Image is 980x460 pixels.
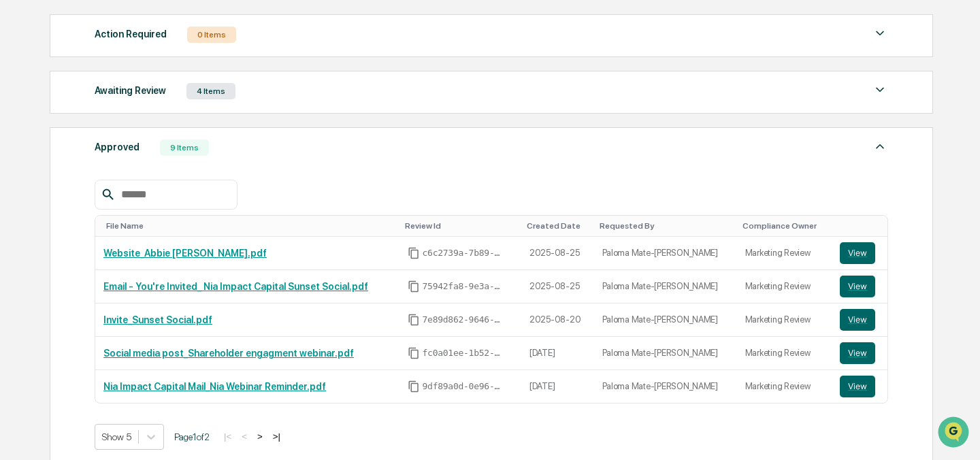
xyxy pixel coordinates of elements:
button: Start new chat [231,108,248,125]
span: Preclearance [27,171,88,185]
div: Toggle SortBy [742,221,826,231]
span: Data Lookup [27,197,86,211]
td: [DATE] [521,370,594,403]
td: Marketing Review [737,337,832,370]
td: 2025-08-20 [521,303,594,337]
div: 9 Items [160,139,209,156]
button: View [840,342,875,364]
span: Attestations [112,171,169,185]
iframe: Open customer support [936,415,973,452]
td: [DATE] [521,337,594,370]
td: Paloma Mate-[PERSON_NAME] [594,370,736,403]
td: Marketing Review [737,370,832,403]
div: Toggle SortBy [600,221,731,231]
span: Copy Id [408,280,420,293]
a: Nia Impact Capital Mail_Nia Webinar Reminder.pdf [103,381,326,392]
a: 🔎Data Lookup [8,192,91,216]
button: View [840,276,875,297]
span: Pylon [135,231,165,241]
a: View [840,309,879,331]
div: Action Required [95,25,167,43]
div: We're available if you need us! [46,118,172,129]
a: Invite_Sunset Social.pdf [103,314,212,325]
a: 🗄️Attestations [93,166,174,191]
span: Copy Id [408,380,420,393]
td: Paloma Mate-[PERSON_NAME] [594,337,736,370]
div: 0 Items [187,27,236,43]
p: How can we help? [14,29,248,50]
img: 1746055101610-c473b297-6a78-478c-a979-82029cc54cd1 [14,104,38,129]
button: < [238,431,251,442]
a: Website_Abbie [PERSON_NAME].pdf [103,248,267,259]
a: Email - You're Invited_ Nia Impact Capital Sunset Social.pdf [103,281,368,292]
a: View [840,376,879,397]
a: View [840,276,879,297]
a: Social media post_Shareholder engagment webinar.pdf [103,348,354,359]
button: |< [220,431,235,442]
a: View [840,342,879,364]
td: Paloma Mate-[PERSON_NAME] [594,303,736,337]
div: 4 Items [186,83,235,99]
span: fc0a01ee-1b52-450b-9f48-ec23bbedf2e5 [423,348,504,359]
td: Paloma Mate-[PERSON_NAME] [594,237,736,270]
div: 🔎 [14,199,24,210]
a: Powered byPylon [96,230,165,241]
div: Toggle SortBy [106,221,394,231]
span: Copy Id [408,314,420,326]
button: >| [269,431,284,442]
img: caret [872,82,888,98]
img: caret [872,25,888,42]
button: > [253,431,267,442]
a: View [840,242,879,264]
td: Marketing Review [737,237,832,270]
span: Copy Id [408,247,420,259]
div: 🗄️ [99,173,110,184]
span: c6c2739a-7b89-4a52-8d9f-dbe1f86c6086 [423,248,504,259]
button: View [840,242,875,264]
div: Approved [95,138,140,156]
button: View [840,309,875,331]
input: Clear [35,62,225,76]
div: Toggle SortBy [527,221,589,231]
a: 🖐️Preclearance [8,166,93,191]
div: 🖐️ [14,173,24,184]
span: 9df89a0d-0e96-42d9-a997-a043278bae3d [423,381,504,392]
span: 75942fa8-9e3a-4274-ba51-7c3a3657b9d7 [423,281,504,292]
img: caret [872,138,888,154]
td: Marketing Review [737,270,832,303]
span: Copy Id [408,347,420,359]
div: Toggle SortBy [843,221,882,231]
td: Paloma Mate-[PERSON_NAME] [594,270,736,303]
span: 7e89d862-9646-42fe-a496-b170ef86f56a [423,314,504,325]
div: Start new chat [46,104,223,118]
div: Toggle SortBy [405,221,516,231]
span: Page 1 of 2 [174,431,210,442]
td: 2025-08-25 [521,237,594,270]
td: Marketing Review [737,303,832,337]
button: View [840,376,875,397]
td: 2025-08-25 [521,270,594,303]
div: Awaiting Review [95,82,166,99]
